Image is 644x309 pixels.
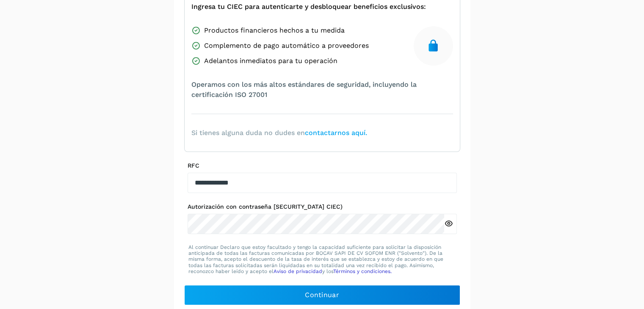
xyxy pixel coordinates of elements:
img: secure [426,39,440,52]
span: Si tienes alguna duda no dudes en [191,128,367,138]
a: Aviso de privacidad [274,268,322,274]
span: Adelantos inmediatos para tu operación [204,56,337,66]
span: Operamos con los más altos estándares de seguridad, incluyendo la certificación ISO 27001 [191,80,453,100]
span: Productos financieros hechos a tu medida [204,25,345,36]
span: Ingresa tu CIEC para autenticarte y desbloquear beneficios exclusivos: [191,2,426,12]
button: Continuar [184,285,460,305]
a: contactarnos aquí. [305,129,367,137]
span: Complemento de pago automático a proveedores [204,41,369,51]
a: Términos y condiciones. [333,268,392,274]
label: RFC [188,162,457,169]
label: Autorización con contraseña [SECURITY_DATA] CIEC) [188,203,457,210]
p: Al continuar Declaro que estoy facultado y tengo la capacidad suficiente para solicitar la dispos... [188,244,456,275]
span: Continuar [305,290,339,300]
